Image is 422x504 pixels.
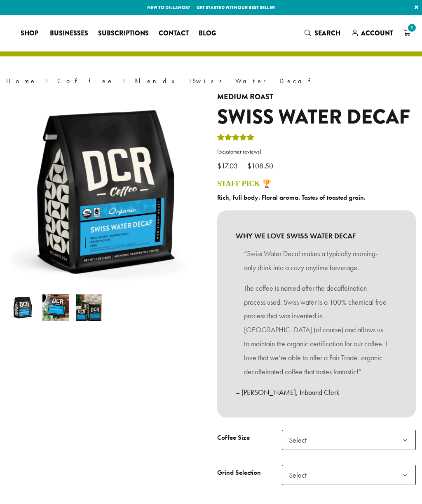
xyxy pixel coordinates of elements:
span: Select [282,430,416,450]
a: Get started with our best seller [197,4,275,11]
span: 5 [219,148,222,155]
b: WHY WE LOVE SWISS WATER DECAF [236,229,397,243]
label: Grind Selection [217,467,282,479]
a: Staff Pick 🏆 [217,180,271,188]
span: 1 [406,22,417,33]
bdi: 17.03 [217,161,240,170]
span: Search [314,28,340,38]
div: Rated 5.00 out of 5 [217,133,254,145]
span: Blog [199,28,216,39]
span: $ [217,161,221,170]
bdi: 108.50 [247,161,275,170]
img: Swiss Water Decaf - Image 2 [42,294,69,321]
h1: Swiss Water Decaf [217,105,416,129]
span: › [189,73,192,86]
a: (5customer reviews) [217,148,416,156]
a: Coffee [57,77,114,85]
span: Shop [21,28,38,39]
span: Select [282,465,416,485]
nav: Breadcrumb [6,76,416,86]
a: Home [6,77,37,85]
p: – [PERSON_NAME], Inbound Clerk [236,385,397,399]
p: The coffee is named after the decaffeination process used. Swiss water is a 100% chemical free pr... [244,281,389,379]
span: Subscriptions [98,28,149,39]
p: “Swiss Water Decaf makes a typically morning-only drink into a cozy anytime beverage. [244,247,389,275]
span: Businesses [50,28,88,39]
span: – [241,161,246,170]
a: Search [300,26,347,40]
span: $ [247,161,251,170]
a: Shop [16,27,45,40]
b: Rich, full body. Floral aroma. Tastes of toasted grain. [217,193,366,202]
label: Coffee Size [217,432,282,444]
span: Select [286,467,315,483]
img: Swiss Water Decaf - Image 3 [76,294,102,321]
span: › [122,73,125,86]
span: › [45,73,48,86]
span: Contact [159,28,189,39]
span: Select [286,432,315,448]
span: Account [361,28,393,38]
img: Swiss Water Decaf [9,294,36,321]
a: Blends [134,77,180,85]
h4: Medium Roast [217,93,416,102]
